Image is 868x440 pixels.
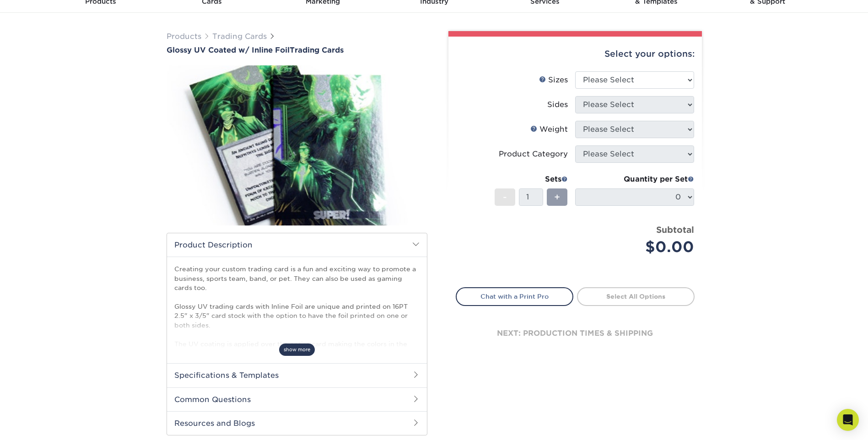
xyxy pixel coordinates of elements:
[499,149,568,160] div: Product Category
[530,124,568,135] div: Weight
[456,287,573,306] a: Chat with a Print Pro
[167,46,290,54] span: Glossy UV Coated w/ Inline Foil
[167,233,427,257] h2: Product Description
[167,411,427,435] h2: Resources and Blogs
[167,46,427,54] a: Glossy UV Coated w/ Inline FoilTrading Cards
[554,190,560,204] span: +
[167,55,427,236] img: Glossy UV Coated w/ Inline Foil 01
[456,37,695,71] div: Select your options:
[167,387,427,411] h2: Common Questions
[503,190,507,204] span: -
[212,32,267,41] a: Trading Cards
[495,174,568,185] div: Sets
[539,75,568,86] div: Sizes
[656,225,694,235] strong: Subtotal
[582,236,694,258] div: $0.00
[456,306,695,361] div: next: production times & shipping
[167,32,201,41] a: Products
[167,46,427,54] h1: Trading Cards
[174,264,420,367] p: Creating your custom trading card is a fun and exciting way to promote a business, sports team, b...
[577,287,695,306] a: Select All Options
[547,99,568,110] div: Sides
[837,409,859,431] div: Open Intercom Messenger
[279,343,315,356] span: show more
[575,174,694,185] div: Quantity per Set
[167,363,427,387] h2: Specifications & Templates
